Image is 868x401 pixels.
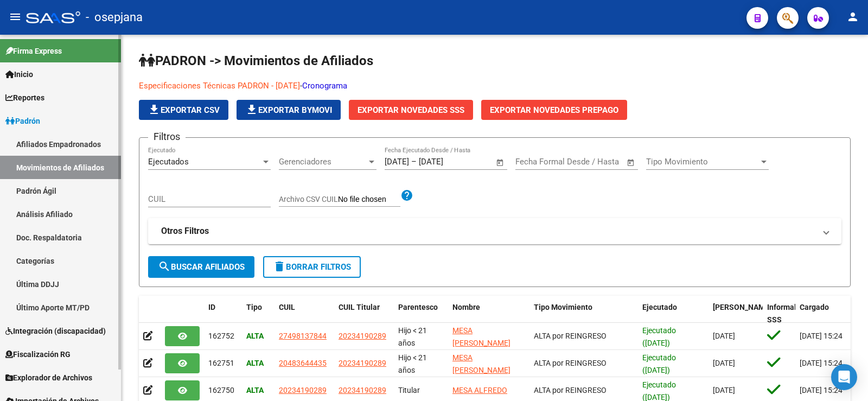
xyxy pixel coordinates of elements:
[5,68,33,80] span: Inicio
[411,157,417,167] span: –
[237,100,341,120] button: Exportar Bymovi
[245,103,258,116] mat-icon: file_download
[394,296,448,332] datatable-header-cell: Parentesco
[339,303,380,311] span: CUIL Titular
[713,359,735,367] span: [DATE]
[5,325,106,337] span: Integración (discapacidad)
[139,80,844,92] p: -
[452,386,507,394] span: MESA ALFREDO
[5,92,44,104] span: Reportes
[490,105,618,115] span: Exportar Novedades Prepago
[5,372,92,384] span: Explorador de Archivos
[846,10,859,23] mat-icon: person
[349,100,473,120] button: Exportar Novedades SSS
[5,45,62,57] span: Firma Express
[148,129,186,144] h3: Filtros
[400,189,413,202] mat-icon: help
[831,364,857,390] div: Open Intercom Messenger
[494,156,507,169] button: Open calendar
[713,386,735,394] span: [DATE]
[208,332,234,340] span: 162752
[208,386,234,394] span: 162750
[338,195,400,205] input: Archivo CSV CUIL
[642,353,676,374] span: Ejecutado ([DATE])
[148,157,189,167] span: Ejecutados
[642,303,677,311] span: Ejecutado
[646,157,759,167] span: Tipo Movimiento
[208,359,234,367] span: 162751
[139,53,373,68] span: PADRON -> Movimientos de Afiliados
[515,157,559,167] input: Fecha inicio
[242,296,275,332] datatable-header-cell: Tipo
[398,303,438,311] span: Parentesco
[334,296,394,332] datatable-header-cell: CUIL Titular
[398,326,427,347] span: Hijo < 21 años
[481,100,627,120] button: Exportar Novedades Prepago
[273,262,351,272] span: Borrar Filtros
[385,157,409,167] input: Fecha inicio
[5,115,40,127] span: Padrón
[245,105,332,115] span: Exportar Bymovi
[148,103,161,116] mat-icon: file_download
[279,359,327,367] span: 20483644435
[9,10,22,23] mat-icon: menu
[448,296,529,332] datatable-header-cell: Nombre
[279,386,327,394] span: 20234190289
[204,296,242,332] datatable-header-cell: ID
[339,359,386,367] span: 20234190289
[246,386,264,394] strong: ALTA
[534,386,607,394] span: ALTA por REINGRESO
[398,353,427,374] span: Hijo < 21 años
[148,256,254,278] button: Buscar Afiliados
[139,100,228,120] button: Exportar CSV
[419,157,471,167] input: Fecha fin
[529,296,638,332] datatable-header-cell: Tipo Movimiento
[625,156,637,169] button: Open calendar
[263,256,361,278] button: Borrar Filtros
[279,195,338,203] span: Archivo CSV CUIL
[800,359,843,367] span: [DATE] 15:24
[638,296,709,332] datatable-header-cell: Ejecutado
[709,296,763,332] datatable-header-cell: Fecha Formal
[452,303,480,311] span: Nombre
[713,303,771,311] span: [PERSON_NAME]
[279,157,367,167] span: Gerenciadores
[246,303,262,311] span: Tipo
[86,5,143,29] span: - osepjana
[273,260,286,273] mat-icon: delete
[5,348,71,360] span: Fiscalización RG
[246,359,264,367] strong: ALTA
[398,386,420,394] span: Titular
[161,225,209,237] strong: Otros Filtros
[358,105,464,115] span: Exportar Novedades SSS
[713,332,735,340] span: [DATE]
[452,326,510,347] span: MESA [PERSON_NAME]
[800,303,829,311] span: Cargado
[767,303,805,324] span: Informable SSS
[279,303,295,311] span: CUIL
[534,303,592,311] span: Tipo Movimiento
[452,353,510,374] span: MESA [PERSON_NAME]
[763,296,795,332] datatable-header-cell: Informable SSS
[339,332,386,340] span: 20234190289
[534,359,607,367] span: ALTA por REINGRESO
[339,386,386,394] span: 20234190289
[642,326,676,347] span: Ejecutado ([DATE])
[800,386,843,394] span: [DATE] 15:24
[569,157,622,167] input: Fecha fin
[139,81,300,91] a: Especificaciones Técnicas PADRON - [DATE]
[275,296,334,332] datatable-header-cell: CUIL
[302,81,347,91] a: Cronograma
[148,218,841,244] mat-expansion-panel-header: Otros Filtros
[148,105,220,115] span: Exportar CSV
[800,332,843,340] span: [DATE] 15:24
[158,262,245,272] span: Buscar Afiliados
[279,332,327,340] span: 27498137844
[534,332,607,340] span: ALTA por REINGRESO
[246,332,264,340] strong: ALTA
[158,260,171,273] mat-icon: search
[208,303,215,311] span: ID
